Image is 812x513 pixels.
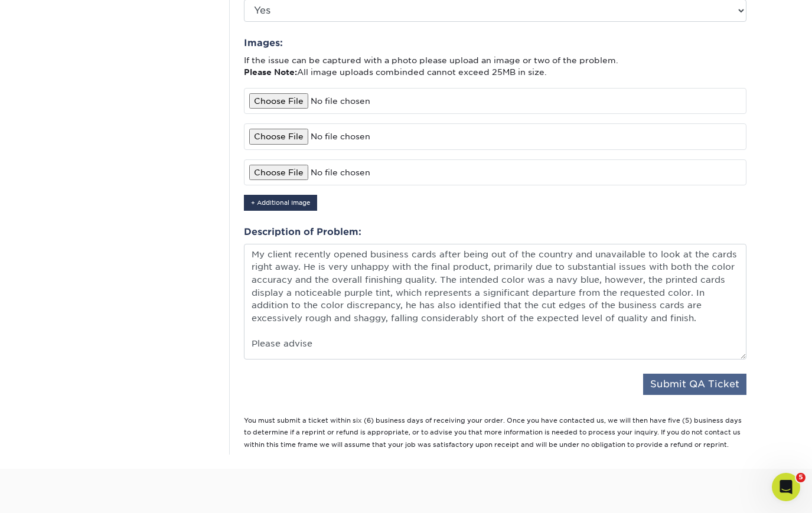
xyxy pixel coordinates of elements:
[244,54,746,79] p: If the issue can be captured with a photo please upload an image or two of the problem. All image...
[244,226,361,237] strong: Description of Problem:
[244,195,317,211] button: + Additional Image
[244,37,283,48] strong: Images:
[772,473,800,501] iframe: Intercom live chat
[244,417,742,449] small: You must submit a ticket within six (6) business days of receiving your order. Once you have cont...
[244,67,297,77] strong: Please Note:
[3,477,100,509] iframe: Google Customer Reviews
[643,374,746,395] button: Submit QA Ticket
[796,473,806,482] span: 5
